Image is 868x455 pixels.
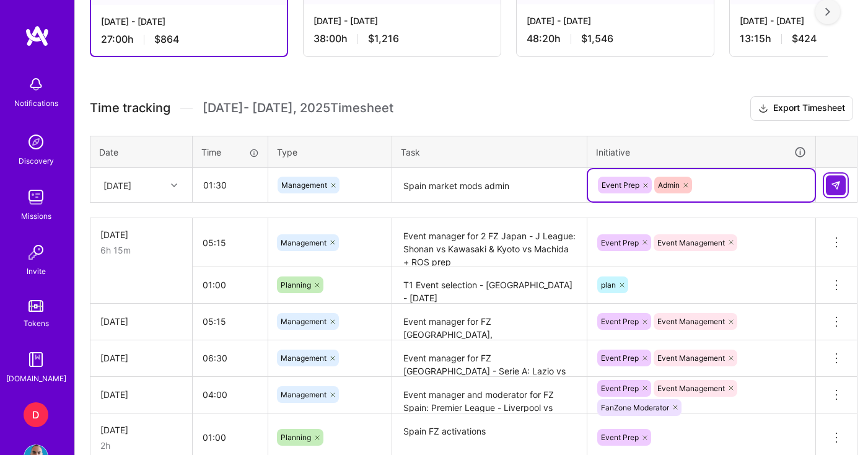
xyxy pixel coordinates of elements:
div: [DATE] - [DATE] [527,14,704,27]
input: HH:MM [193,378,268,411]
div: [DATE] - [DATE] [101,15,277,28]
textarea: Event manager for FZ [GEOGRAPHIC_DATA] - Serie A: Lazio vs Roma + ROS prep [393,342,585,376]
img: teamwork [24,185,48,210]
div: [DATE] [100,351,182,364]
div: [DATE] [100,315,182,328]
a: D [20,402,51,427]
img: tokens [28,300,43,312]
span: Time tracking [90,100,170,116]
input: HH:MM [193,169,267,201]
img: discovery [24,130,48,154]
span: Management [281,317,327,326]
textarea: Event manager for 2 FZ Japan - J League: Shonan vs Kawasaki & Kyoto vs Machida + ROS prep [393,219,585,266]
div: [DATE] [103,179,131,192]
img: right [825,7,830,16]
span: Planning [281,433,311,442]
div: Notifications [14,97,58,110]
div: Missions [21,210,51,223]
img: guide book [24,347,48,372]
input: HH:MM [193,342,268,374]
div: Discovery [19,154,54,167]
div: [DATE] [100,228,182,241]
span: $1,216 [368,32,399,45]
span: Event Prep [601,353,639,363]
div: 27:00 h [101,33,277,46]
div: null [826,175,847,195]
input: HH:MM [193,226,268,259]
textarea: Event manager for FZ [GEOGRAPHIC_DATA], [GEOGRAPHIC_DATA] & [GEOGRAPHIC_DATA] - Serie A: Napoli v... [393,305,585,339]
span: Event Management [657,353,725,363]
input: HH:MM [193,268,268,301]
span: Event Management [657,238,725,247]
div: Invite [27,265,46,278]
span: Event Prep [602,180,639,190]
span: Event Prep [601,238,639,247]
div: [DATE] [100,388,182,401]
span: Management [281,390,327,399]
input: HH:MM [193,305,268,338]
div: [DATE] [100,423,182,436]
div: D [24,402,48,427]
img: logo [25,25,50,47]
span: Event Prep [601,384,639,393]
div: Initiative [596,145,807,159]
th: Task [392,136,587,168]
textarea: Event manager and moderator for FZ Spain: Premier League - Liverpool vs Everton + ROS prep [393,378,585,412]
div: 48:20 h [527,32,704,45]
span: Management [281,238,327,247]
img: Invite [24,240,48,265]
textarea: Spain market mods admin [393,169,585,202]
span: Planning [281,280,311,289]
textarea: T1 Event selection - [GEOGRAPHIC_DATA] - [DATE] [393,268,585,303]
i: icon Chevron [171,182,177,188]
img: bell [24,72,48,97]
span: $864 [154,33,179,46]
div: 6h 15m [100,244,182,257]
th: Date [90,136,193,168]
span: $424 [792,32,817,45]
div: Time [201,146,259,159]
span: Event Management [657,384,725,393]
img: Submit [831,180,841,190]
span: Event Prep [601,433,639,442]
span: $1,546 [581,32,613,45]
div: 2h [100,439,182,452]
span: Management [281,180,327,190]
i: icon Download [758,102,768,115]
button: Export Timesheet [750,96,853,121]
input: HH:MM [193,421,268,454]
span: Event Prep [601,317,639,326]
div: [DATE] - [DATE] [313,14,491,27]
span: Event Management [657,317,725,326]
span: Admin [658,180,680,190]
span: [DATE] - [DATE] , 2025 Timesheet [203,100,393,116]
div: Tokens [24,317,49,330]
div: [DOMAIN_NAME] [6,372,66,385]
th: Type [268,136,392,168]
span: Management [281,353,327,363]
div: 38:00 h [313,32,491,45]
span: plan [601,280,616,289]
span: FanZone Moderator [601,403,669,412]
